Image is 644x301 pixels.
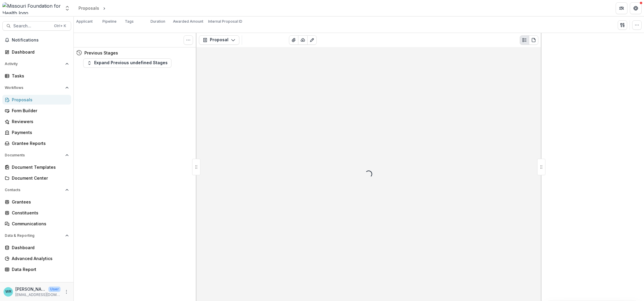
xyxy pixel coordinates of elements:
[2,150,71,160] button: Open Documents
[307,35,317,45] button: Edit as form
[12,73,66,79] div: Tasks
[2,219,71,229] a: Communications
[5,86,63,90] span: Workflows
[2,162,71,172] a: Document Templates
[12,118,66,125] div: Reviewers
[63,2,71,14] button: Open entity switcher
[5,188,63,192] span: Contacts
[12,140,66,146] div: Grantee Reports
[199,35,239,45] button: Proposal
[79,5,99,11] div: Proposals
[125,19,134,24] p: Tags
[12,175,66,181] div: Document Center
[289,35,298,45] button: View Attached Files
[2,71,71,81] a: Tasks
[84,50,118,56] h4: Previous Stages
[2,197,71,207] a: Grantees
[616,2,627,14] button: Partners
[12,38,69,43] span: Notifications
[2,173,71,183] a: Document Center
[12,244,66,251] div: Dashboard
[2,106,71,115] a: Form Builder
[12,97,66,103] div: Proposals
[12,129,66,135] div: Payments
[2,254,71,263] a: Advanced Analytics
[15,286,46,292] p: [PERSON_NAME]
[2,264,71,274] a: Data Report
[2,59,71,69] button: Open Activity
[5,62,63,66] span: Activity
[15,292,61,297] p: [EMAIL_ADDRESS][DOMAIN_NAME]
[63,288,70,295] button: More
[83,58,171,68] button: Expand Previous undefined Stages
[2,138,71,148] a: Grantee Reports
[184,35,193,45] button: Toggle View Cancelled Tasks
[12,266,66,272] div: Data Report
[5,153,63,157] span: Documents
[208,19,242,24] p: Internal Proposal ID
[2,35,71,45] button: Notifications
[12,210,66,216] div: Constituents
[2,243,71,252] a: Dashboard
[5,290,12,294] div: Wendy Rohrbach
[2,47,71,57] a: Dashboard
[12,255,66,262] div: Advanced Analytics
[529,35,538,45] button: PDF view
[12,221,66,227] div: Communications
[76,4,102,12] a: Proposals
[2,2,61,14] img: Missouri Foundation for Health logo
[2,83,71,92] button: Open Workflows
[5,234,63,238] span: Data & Reporting
[2,185,71,195] button: Open Contacts
[12,164,66,170] div: Document Templates
[2,231,71,240] button: Open Data & Reporting
[2,128,71,137] a: Payments
[2,95,71,105] a: Proposals
[2,21,71,31] button: Search...
[76,19,93,24] p: Applicant
[48,287,61,292] p: User
[13,24,50,29] span: Search...
[12,107,66,114] div: Form Builder
[12,199,66,205] div: Grantees
[102,19,117,24] p: Pipeline
[12,49,66,55] div: Dashboard
[173,19,203,24] p: Awarded Amount
[2,117,71,126] a: Reviewers
[151,19,165,24] p: Duration
[630,2,642,14] button: Get Help
[520,35,529,45] button: Plaintext view
[2,208,71,218] a: Constituents
[53,23,67,29] div: Ctrl + K
[76,4,132,12] nav: breadcrumb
